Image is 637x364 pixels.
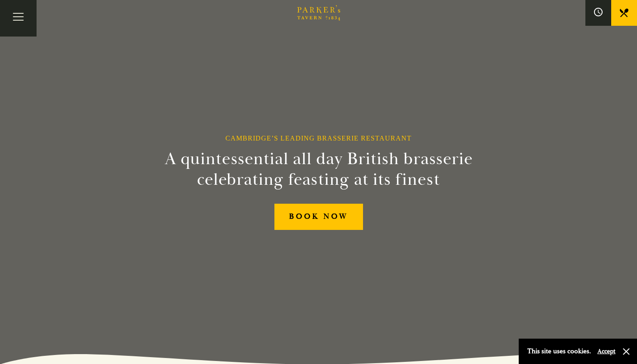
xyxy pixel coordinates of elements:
button: Close and accept [622,347,631,356]
p: This site uses cookies. [527,345,591,358]
h1: Cambridge’s Leading Brasserie Restaurant [225,134,412,142]
a: BOOK NOW [274,204,363,230]
button: Accept [597,347,615,355]
h2: A quintessential all day British brasserie celebrating feasting at its finest [123,149,515,190]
